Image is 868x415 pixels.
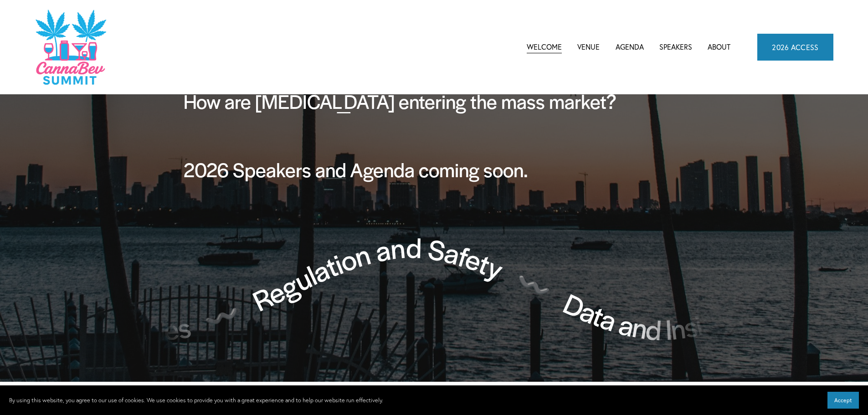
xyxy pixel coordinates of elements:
a: folder dropdown [616,40,644,54]
a: 2026 ACCESS [757,34,833,60]
a: Speakers [659,40,692,54]
h2: 2026 Speakers and Agenda coming soon. [184,156,685,183]
a: Welcome [527,40,562,54]
span: Accept [834,397,852,404]
img: CannaDataCon [35,9,106,86]
h2: How are [MEDICAL_DATA] entering the mass market? [184,88,685,114]
button: Accept [827,392,859,409]
a: Venue [577,40,600,54]
span: Agenda [616,41,644,53]
a: About [708,40,730,54]
p: By using this website, you agree to our use of cookies. We use cookies to provide you with a grea... [9,395,383,405]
